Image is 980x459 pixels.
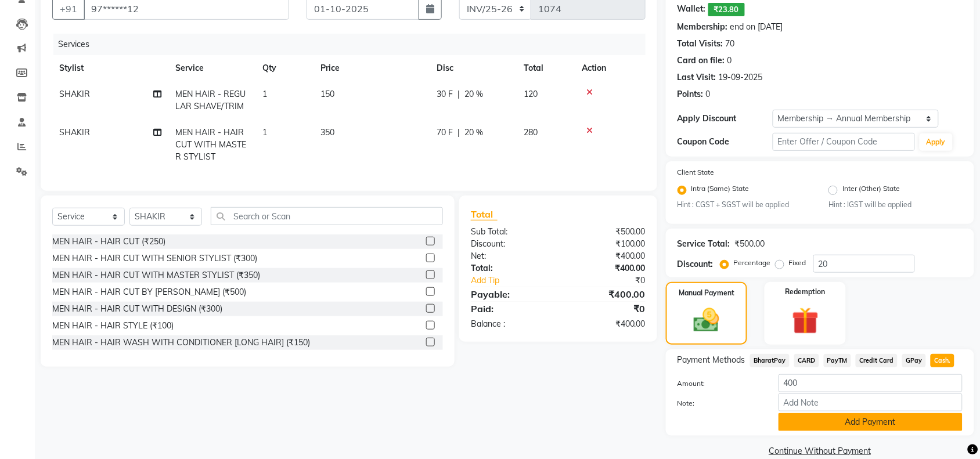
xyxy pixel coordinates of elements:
[52,337,310,349] div: MEN HAIR - HAIR WASH WITH CONDITIONER [LONG HAIR] (₹150)
[706,88,711,100] div: 0
[902,354,926,367] span: GPay
[719,71,763,84] div: 19-09-2025
[211,207,443,225] input: Search or Scan
[856,354,898,367] span: Credit Card
[678,258,714,270] div: Discount:
[786,287,826,297] label: Redemption
[168,55,255,81] th: Service
[734,258,771,268] label: Percentage
[52,252,257,265] div: MEN HAIR - HAIR CUT WITH SENIOR STYLIST (₹300)
[462,262,559,274] div: Total:
[679,288,734,298] label: Manual Payment
[320,127,334,138] span: 350
[678,136,773,148] div: Coupon Code
[828,200,962,210] small: Hint : IGST will be applied
[52,286,246,298] div: MEN HAIR - HAIR CUT BY [PERSON_NAME] (₹500)
[779,393,963,411] input: Add Note
[678,113,773,125] div: Apply Discount
[708,3,745,16] span: ₹23.80
[457,88,460,100] span: |
[678,38,723,50] div: Total Visits:
[575,55,646,81] th: Action
[52,269,260,281] div: MEN HAIR - HAIR CUT WITH MASTER STYLIST (₹350)
[314,55,430,81] th: Price
[175,127,246,162] span: MEN HAIR - HAIR CUT WITH MASTER STYLIST
[678,238,730,250] div: Service Total:
[524,127,538,138] span: 280
[437,88,453,100] span: 30 F
[669,398,770,409] label: Note:
[730,21,783,33] div: end on [DATE]
[678,354,745,366] span: Payment Methods
[59,89,90,99] span: SHAKIR
[727,55,732,67] div: 0
[779,374,963,392] input: Amount
[430,55,517,81] th: Disc
[462,250,559,262] div: Net:
[255,55,314,81] th: Qty
[842,183,900,197] label: Inter (Other) State
[784,304,827,337] img: _gift.svg
[779,413,963,431] button: Add Payment
[52,303,222,315] div: MEN HAIR - HAIR CUT WITH DESIGN (₹300)
[678,71,716,84] div: Last Visit:
[52,236,165,248] div: MEN HAIR - HAIR CUT (₹250)
[52,320,174,332] div: MEN HAIR - HAIR STYLE (₹100)
[558,262,654,274] div: ₹400.00
[437,127,453,139] span: 70 F
[464,127,483,139] span: 20 %
[462,287,559,301] div: Payable:
[794,354,819,367] span: CARD
[53,34,654,55] div: Services
[471,208,498,221] span: Total
[558,226,654,238] div: ₹500.00
[558,318,654,330] div: ₹400.00
[457,127,460,139] span: |
[668,445,972,457] a: Continue Without Payment
[517,55,575,81] th: Total
[678,200,811,210] small: Hint : CGST + SGST will be applied
[678,21,728,33] div: Membership:
[931,354,954,367] span: Cash.
[678,88,704,100] div: Points:
[262,127,267,138] span: 1
[262,89,267,99] span: 1
[735,238,765,250] div: ₹500.00
[558,238,654,250] div: ₹100.00
[462,318,559,330] div: Balance :
[824,354,852,367] span: PayTM
[574,274,654,287] div: ₹0
[773,133,915,151] input: Enter Offer / Coupon Code
[462,302,559,316] div: Paid:
[726,38,735,50] div: 70
[558,287,654,301] div: ₹400.00
[462,238,559,250] div: Discount:
[789,258,806,268] label: Fixed
[686,305,727,335] img: _cash.svg
[750,354,790,367] span: BharatPay
[558,302,654,316] div: ₹0
[678,167,715,178] label: Client State
[558,250,654,262] div: ₹400.00
[524,89,538,99] span: 120
[320,89,334,99] span: 150
[52,55,168,81] th: Stylist
[678,3,706,16] div: Wallet:
[462,226,559,238] div: Sub Total:
[920,133,953,151] button: Apply
[59,127,90,138] span: SHAKIR
[464,88,483,100] span: 20 %
[669,378,770,389] label: Amount:
[678,55,725,67] div: Card on file:
[691,183,750,197] label: Intra (Same) State
[462,274,574,287] a: Add Tip
[175,89,246,111] span: MEN HAIR - REGULAR SHAVE/TRIM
